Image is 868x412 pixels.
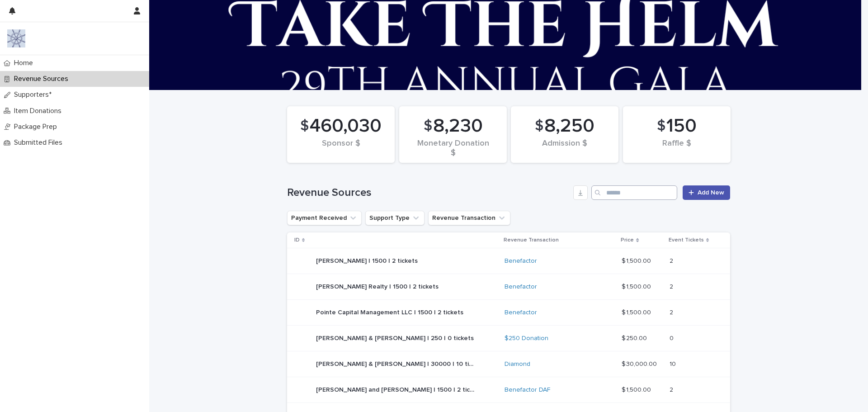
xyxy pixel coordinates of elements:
input: Search [591,185,677,200]
p: [PERSON_NAME] and [PERSON_NAME] | 1500 | 2 tickets [316,384,476,394]
div: Admission $ [526,139,603,158]
p: 2 [670,256,675,265]
a: Benefactor [505,283,537,291]
p: [PERSON_NAME] Realty | 1500 | 2 tickets [316,281,440,291]
button: Support Type [365,211,425,225]
span: 460,030 [310,115,382,137]
span: $ [657,118,665,135]
span: 8,230 [433,115,483,137]
span: 150 [666,115,697,137]
span: $ [424,118,432,135]
div: Sponsor $ [302,139,379,158]
div: Raffle $ [638,139,715,158]
p: 2 [670,384,675,394]
p: Home [10,59,40,67]
p: [PERSON_NAME] & [PERSON_NAME] | 30000 | 10 tickets [316,359,476,368]
p: $ 1,500.00 [622,307,653,317]
p: ID [294,235,300,245]
p: Item Donations [10,107,69,115]
p: Pointe Capital Management LLC | 1500 | 2 tickets [316,307,465,317]
tr: Pointe Capital Management LLC | 1500 | 2 ticketsPointe Capital Management LLC | 1500 | 2 tickets ... [287,300,730,326]
span: $ [535,118,543,135]
a: Benefactor [505,257,537,265]
a: Add New [683,185,730,200]
p: $ 1,500.00 [622,281,653,291]
p: Price [621,235,634,245]
h1: Revenue Sources [287,186,570,199]
a: Benefactor [505,309,537,317]
p: 0 [670,333,675,342]
a: $250 Donation [505,335,548,342]
p: Package Prep [10,123,64,131]
span: Add New [698,189,724,196]
p: Event Tickets [669,235,704,245]
p: $ 30,000.00 [622,359,659,368]
tr: [PERSON_NAME] Realty | 1500 | 2 tickets[PERSON_NAME] Realty | 1500 | 2 tickets Benefactor $ 1,500... [287,274,730,300]
p: 2 [670,281,675,291]
button: Payment Received [287,211,362,225]
p: Supporters* [10,90,59,99]
div: Monetary Donation $ [415,139,491,158]
p: 2 [670,307,675,317]
img: 9nJvCigXQD6Aux1Mxhwl [7,29,25,47]
tr: [PERSON_NAME] & [PERSON_NAME] | 250 | 0 tickets[PERSON_NAME] & [PERSON_NAME] | 250 | 0 tickets $2... [287,326,730,351]
button: Revenue Transaction [428,211,510,225]
p: 10 [670,359,678,368]
span: $ [300,118,309,135]
tr: [PERSON_NAME] and [PERSON_NAME] | 1500 | 2 tickets[PERSON_NAME] and [PERSON_NAME] | 1500 | 2 tick... [287,377,730,403]
a: Diamond [505,360,530,368]
p: [PERSON_NAME] & [PERSON_NAME] | 250 | 0 tickets [316,333,476,342]
p: [PERSON_NAME] | 1500 | 2 tickets [316,256,420,265]
p: Revenue Sources [10,75,75,83]
p: Revenue Transaction [504,235,559,245]
a: Benefactor DAF [505,386,550,394]
tr: [PERSON_NAME] & [PERSON_NAME] | 30000 | 10 tickets[PERSON_NAME] & [PERSON_NAME] | 30000 | 10 tick... [287,351,730,377]
span: 8,250 [544,115,594,137]
p: Submitted Files [10,138,70,147]
p: $ 250.00 [622,333,649,342]
p: $ 1,500.00 [622,384,653,394]
p: $ 1,500.00 [622,256,653,265]
tr: [PERSON_NAME] | 1500 | 2 tickets[PERSON_NAME] | 1500 | 2 tickets Benefactor $ 1,500.00$ 1,500.00 22 [287,248,730,274]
